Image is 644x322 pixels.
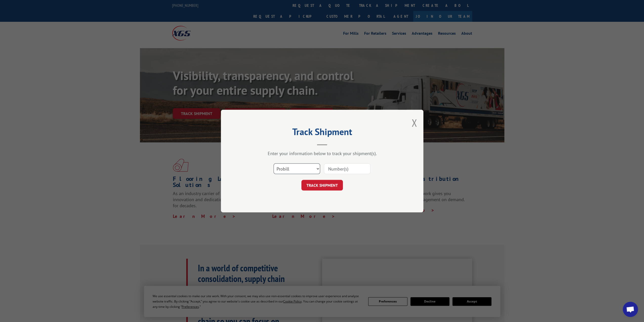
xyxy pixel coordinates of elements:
[623,302,638,317] div: Open chat
[246,150,398,156] div: Enter your information below to track your shipment(s).
[301,180,343,191] button: TRACK SHIPMENT
[411,116,417,129] button: Close modal
[246,128,398,138] h2: Track Shipment
[324,163,370,174] input: Number(s)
